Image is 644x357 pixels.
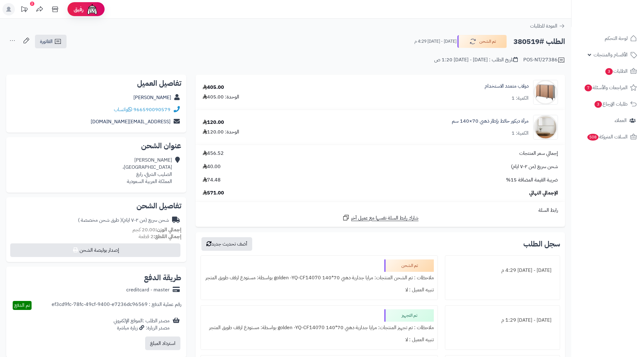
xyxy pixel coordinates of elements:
[449,264,556,276] div: [DATE] - [DATE] 4:29 م
[205,284,434,296] div: تنبيه العميل : لا
[605,67,628,76] span: الطلبات
[114,106,132,113] a: واتساب
[523,56,565,64] div: POS-NT/27386
[11,202,181,210] h2: تفاصيل الشحن
[35,35,67,48] a: الفاتورة
[351,215,419,222] span: شارك رابط السلة نفسها مع عميل آخر
[384,309,434,322] div: تم التجهيز
[114,317,170,332] div: مصدر الطلب :الموقع الإلكتروني
[133,94,171,101] a: [PERSON_NAME]
[155,226,181,233] strong: إجمالي الوزن:
[16,3,32,17] a: تحديثات المنصة
[485,83,529,90] a: دولاب متعدد الاستخدام
[74,6,84,13] span: رفيق
[203,119,224,126] div: 120.00
[575,31,640,46] a: لوحة التحكم
[605,68,613,75] span: 3
[139,233,181,240] small: 2 قطعة
[434,56,518,63] div: تاريخ الطلب : [DATE] - [DATE] 1:20 ص
[203,84,224,91] div: 405.00
[14,302,30,309] span: تم الدفع
[132,226,181,233] small: 20.00 كجم
[78,216,122,224] span: ( طرق شحن مخصصة )
[519,150,558,157] span: إجمالي سعر المنتجات
[133,106,171,113] a: 966590090579
[594,50,628,59] span: الأقسام والمنتجات
[144,274,181,281] h2: طريقة الدفع
[585,85,592,91] span: 7
[512,95,529,102] div: الكمية: 1
[201,237,252,251] button: أضف تحديث جديد
[529,189,558,197] span: الإجمالي النهائي
[449,314,556,326] div: [DATE] - [DATE] 1:29 م
[203,94,239,101] div: الوحدة: 405.00
[512,130,529,137] div: الكمية: 1
[10,243,180,257] button: إصدار بوليصة الشحن
[587,134,599,141] span: 508
[575,80,640,95] a: المراجعات والأسئلة7
[145,337,180,350] button: استرداد المبلغ
[457,35,507,48] button: تم الشحن
[511,163,558,170] span: شحن سريع (من ٢-٧ ايام)
[78,217,169,224] div: شحن سريع (من ٢-٧ ايام)
[575,129,640,144] a: السلات المتروكة508
[530,22,565,30] a: العودة للطلبات
[205,322,434,334] div: ملاحظات : تم تجهيز المنتجات: مرايا جدارية دهبي 70*140 golden -YQ-CF14070 بواسطة: مستودع ارفف طويق...
[587,133,628,141] span: السلات المتروكة
[52,301,181,310] div: رقم عملية الدفع : ef3cd9fc-78fc-49cf-9400-e7236dc96569
[114,324,170,332] div: مصدر الزيارة: زيارة مباشرة
[575,113,640,128] a: العملاء
[342,214,419,222] a: شارك رابط السلة نفسها مع عميل آخر
[575,64,640,79] a: الطلبات3
[30,2,34,6] div: 2
[452,118,529,125] a: مرآة ديكور حائط بإطار ذهبي 70×140 سم
[123,157,172,185] div: [PERSON_NAME] [GEOGRAPHIC_DATA]، الصليب الشرقي، رابغ المملكة العربية السعودية
[602,15,638,28] img: logo-2.png
[513,35,565,48] h2: الطلب #380519
[40,38,53,45] span: الفاتورة
[153,233,181,240] strong: إجمالي القطع:
[530,22,557,30] span: العودة للطلبات
[523,240,560,248] h3: سجل الطلب
[203,176,221,184] span: 74.48
[198,207,563,214] div: رابط السلة
[534,80,558,105] img: 1739786981-110113010105-90x90.jpg
[205,334,434,346] div: تنبيه العميل : لا
[384,259,434,272] div: تم الشحن
[86,3,98,15] img: ai-face.png
[205,272,434,284] div: ملاحظات : تم الشحن المنتجات: مرايا جدارية دهبي 70*140 golden -YQ-CF14070 بواسطة: مستودع ارفف طويق...
[91,118,171,125] a: [EMAIL_ADDRESS][DOMAIN_NAME]
[594,100,628,108] span: طلبات الإرجاع
[534,115,558,140] img: 1753776321-1-90x90.jpg
[203,150,224,157] span: 456.52
[203,128,239,136] div: الوحدة: 120.00
[414,38,456,45] small: [DATE] - [DATE] 4:29 م
[615,116,627,125] span: العملاء
[11,80,181,87] h2: تفاصيل العميل
[584,83,628,92] span: المراجعات والأسئلة
[575,97,640,111] a: طلبات الإرجاع3
[594,101,602,108] span: 3
[506,176,558,184] span: ضريبة القيمة المضافة 15%
[605,34,628,43] span: لوحة التحكم
[203,163,221,170] span: 40.00
[126,286,170,294] div: creditcard - master
[11,142,181,150] h2: عنوان الشحن
[203,189,224,197] span: 571.00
